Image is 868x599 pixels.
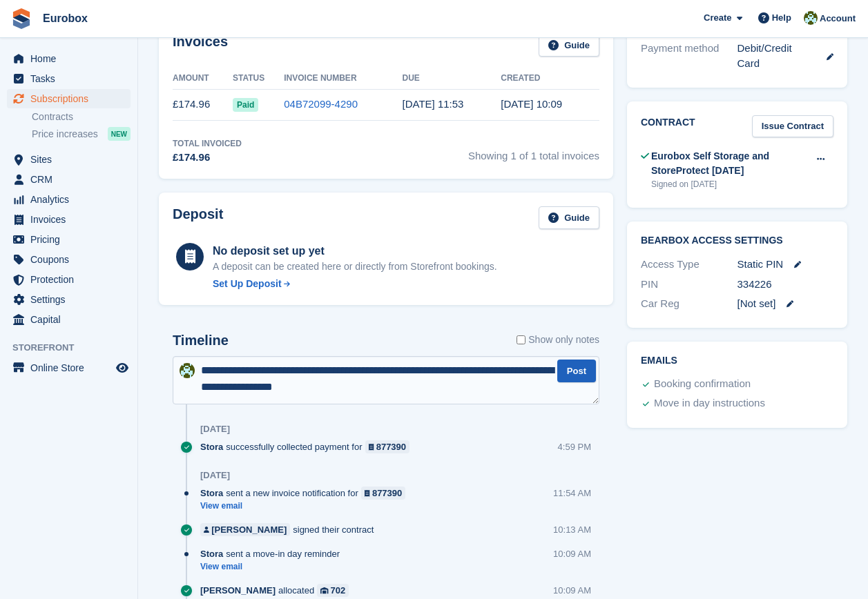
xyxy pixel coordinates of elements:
[213,277,282,291] div: Set Up Deposit
[7,49,131,68] a: menu
[200,470,230,481] div: [DATE]
[737,296,834,312] div: [Not set]
[200,487,223,500] span: Stora
[173,206,223,229] h2: Deposit
[517,333,525,347] input: Show only notes
[173,68,233,90] th: Amount
[200,487,412,500] div: sent a new invoice notification for
[468,137,599,166] span: Showing 1 of 1 total invoices
[331,584,346,597] div: 702
[173,137,242,150] div: Total Invoiced
[7,150,131,169] a: menu
[30,358,113,377] span: Online Store
[200,440,223,453] span: Stora
[557,360,596,382] button: Post
[213,243,497,259] div: No deposit set up yet
[233,98,258,112] span: Paid
[7,89,131,108] a: menu
[200,561,347,573] a: View email
[30,89,113,108] span: Subscriptions
[200,424,230,435] div: [DATE]
[213,277,497,291] a: Set Up Deposit
[30,210,113,229] span: Invoices
[7,270,131,289] a: menu
[30,230,113,249] span: Pricing
[641,355,833,366] h2: Emails
[737,41,834,72] div: Debit/Credit Card
[108,127,131,141] div: NEW
[361,487,406,500] a: 877390
[30,170,113,189] span: CRM
[7,69,131,88] a: menu
[501,68,599,90] th: Created
[200,523,290,536] a: [PERSON_NAME]
[539,206,599,229] a: Guide
[32,128,98,141] span: Price increases
[30,290,113,309] span: Settings
[30,190,113,209] span: Analytics
[213,259,497,274] p: A deposit can be created here or directly from Storefront bookings.
[7,290,131,309] a: menu
[553,547,591,560] div: 10:09 AM
[7,170,131,189] a: menu
[211,523,287,536] div: [PERSON_NAME]
[30,49,113,68] span: Home
[553,584,591,597] div: 10:09 AM
[7,190,131,209] a: menu
[553,523,591,536] div: 10:13 AM
[365,440,410,453] a: 877390
[737,277,834,293] div: 334226
[501,98,562,110] time: 2025-09-17 09:09:00 UTC
[284,98,358,110] a: 04B72099-4290
[200,500,412,512] a: View email
[558,440,591,453] div: 4:59 PM
[173,89,233,120] td: £174.96
[284,68,402,90] th: Invoice Number
[200,440,416,453] div: successfully collected payment for
[654,395,765,412] div: Move in day instructions
[233,68,284,90] th: Status
[37,7,93,30] a: Eurobox
[317,584,349,597] a: 702
[651,149,808,178] div: Eurobox Self Storage and StoreProtect [DATE]
[7,250,131,269] a: menu
[173,150,242,166] div: £174.96
[403,98,464,110] time: 2025-10-17 10:53:33 UTC
[173,34,228,57] h2: Invoices
[173,333,229,348] h2: Timeline
[7,358,131,377] a: menu
[641,41,737,72] div: Payment method
[30,310,113,329] span: Capital
[641,277,737,293] div: PIN
[7,230,131,249] a: menu
[200,547,223,560] span: Stora
[539,34,599,57] a: Guide
[737,257,834,273] div: Static PIN
[752,115,833,138] a: Issue Contract
[30,150,113,169] span: Sites
[641,257,737,273] div: Access Type
[641,296,737,312] div: Car Reg
[32,126,131,141] a: Price increases NEW
[654,376,751,393] div: Booking confirmation
[11,8,32,29] img: stora-icon-8386f47178a22dfd0bd8f6a31ec36ba5ce8667c1dd55bd0f319d3a0aa187defe.svg
[30,69,113,88] span: Tasks
[114,360,131,376] a: Preview store
[553,487,591,500] div: 11:54 AM
[641,115,695,138] h2: Contract
[180,363,195,378] img: Lorna Russell
[32,110,131,124] a: Contracts
[30,270,113,289] span: Protection
[7,210,131,229] a: menu
[200,523,380,536] div: signed their contract
[820,12,856,26] span: Account
[641,235,833,246] h2: BearBox Access Settings
[200,547,347,560] div: sent a move-in day reminder
[517,333,599,347] label: Show only notes
[772,11,791,25] span: Help
[7,310,131,329] a: menu
[12,341,137,355] span: Storefront
[30,250,113,269] span: Coupons
[200,584,356,597] div: allocated
[200,584,276,597] span: [PERSON_NAME]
